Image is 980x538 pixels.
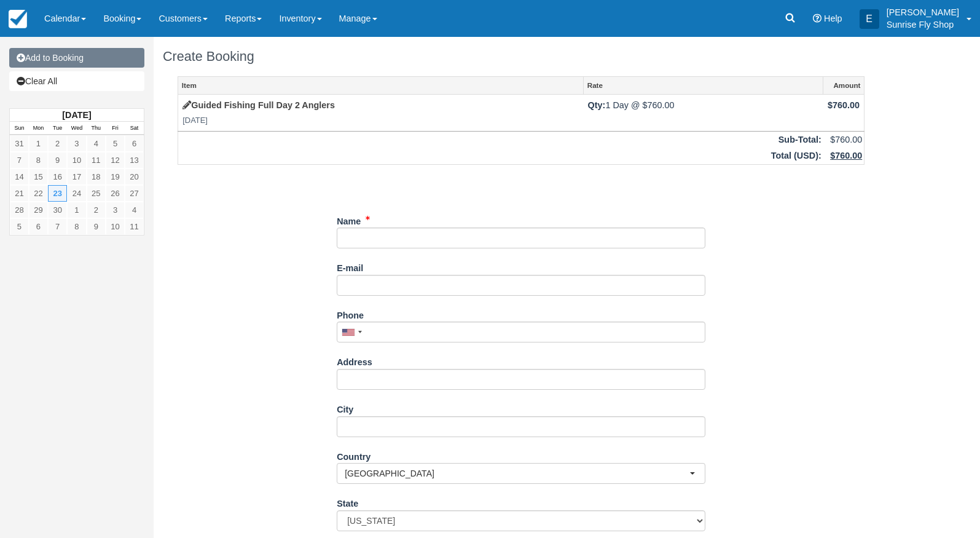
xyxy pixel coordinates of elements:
[62,110,91,120] strong: [DATE]
[887,6,959,18] p: [PERSON_NAME]
[87,152,106,168] a: 11
[337,352,372,369] label: Address
[29,122,48,135] th: Mon
[10,122,29,135] th: Sun
[182,115,579,127] em: [DATE]
[337,463,705,484] button: [GEOGRAPHIC_DATA]
[10,135,29,152] a: 31
[860,9,879,29] div: E
[588,100,606,110] strong: Qty
[67,122,86,135] th: Wed
[337,493,358,510] label: State
[797,151,815,160] span: USD
[67,152,86,168] a: 10
[337,399,353,416] label: City
[125,185,144,202] a: 27
[337,322,366,342] div: United States: +1
[125,202,144,218] a: 4
[125,168,144,185] a: 20
[584,77,823,94] a: Rate
[10,185,29,202] a: 21
[337,305,364,322] label: Phone
[125,135,144,152] a: 6
[9,71,144,91] a: Clear All
[182,100,335,110] a: Guided Fishing Full Day 2 Anglers
[10,218,29,235] a: 5
[125,218,144,235] a: 11
[106,168,125,185] a: 19
[29,185,48,202] a: 22
[67,202,86,218] a: 1
[29,135,48,152] a: 1
[87,185,106,202] a: 25
[87,122,106,135] th: Thu
[824,14,842,23] span: Help
[583,95,823,131] td: 1 Day @ $760.00
[48,168,67,185] a: 16
[106,122,125,135] th: Fri
[10,168,29,185] a: 14
[106,202,125,218] a: 3
[10,152,29,168] a: 7
[337,446,370,464] label: Country
[813,14,821,23] i: Help
[337,258,363,275] label: E-mail
[29,152,48,168] a: 8
[67,218,86,235] a: 8
[48,122,67,135] th: Tue
[29,218,48,235] a: 6
[823,77,864,94] a: Amount
[48,185,67,202] a: 23
[823,131,864,148] td: $760.00
[163,49,879,64] h1: Create Booking
[67,135,86,152] a: 3
[337,211,361,228] label: Name
[106,218,125,235] a: 10
[87,202,106,218] a: 2
[106,135,125,152] a: 5
[778,135,821,144] strong: Sub-Total:
[345,467,689,480] span: [GEOGRAPHIC_DATA]
[823,95,864,131] td: $760.00
[67,185,86,202] a: 24
[10,202,29,218] a: 28
[87,218,106,235] a: 9
[29,168,48,185] a: 15
[125,122,144,135] th: Sat
[771,151,821,160] strong: Total ( ):
[9,48,144,68] a: Add to Booking
[830,151,862,160] u: $760.00
[178,77,583,94] a: Item
[29,202,48,218] a: 29
[9,10,27,28] img: checkfront-main-nav-mini-logo.png
[48,135,67,152] a: 2
[106,185,125,202] a: 26
[887,18,959,31] p: Sunrise Fly Shop
[87,135,106,152] a: 4
[106,152,125,168] a: 12
[48,218,67,235] a: 7
[48,202,67,218] a: 30
[87,168,106,185] a: 18
[48,152,67,168] a: 9
[67,168,86,185] a: 17
[125,152,144,168] a: 13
